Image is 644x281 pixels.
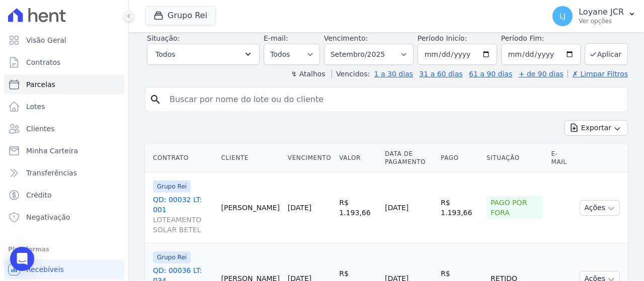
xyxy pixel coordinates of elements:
[547,144,576,172] th: E-mail
[482,144,547,172] th: Situação
[26,102,45,112] span: Lotes
[559,13,566,20] span: LJ
[469,70,512,78] a: 61 a 90 dias
[332,70,370,78] label: Vencidos:
[4,52,124,72] a: Contratos
[8,243,120,255] div: Plataformas
[153,180,191,193] span: Grupo Rei
[374,70,413,78] a: 1 a 30 dias
[419,70,462,78] a: 31 a 60 dias
[437,172,482,243] td: R$ 1.193,66
[335,144,381,172] th: Valor
[153,215,213,235] span: LOTEAMENTO SOLAR BETEL
[381,144,437,172] th: Data de Pagamento
[324,34,368,42] label: Vencimento:
[4,74,124,95] a: Parcelas
[155,48,175,60] span: Todos
[4,259,124,279] a: Recebíveis
[335,172,381,243] td: R$ 1.193,66
[217,144,284,172] th: Cliente
[519,70,563,78] a: + de 90 dias
[501,33,581,44] label: Período Fim:
[4,141,124,161] a: Minha Carteira
[153,251,191,263] span: Grupo Rei
[26,35,66,45] span: Visão Geral
[147,34,180,42] label: Situação:
[26,57,60,67] span: Contratos
[288,204,311,212] a: [DATE]
[579,17,624,25] p: Ver opções
[4,163,124,183] a: Transferências
[217,172,284,243] td: [PERSON_NAME]
[579,7,624,17] p: Loyane JCR
[26,190,52,200] span: Crédito
[145,6,216,25] button: Grupo Rei
[26,79,55,89] span: Parcelas
[147,44,260,65] button: Todos
[153,195,213,235] a: QD: 00032 LT: 001LOTEAMENTO SOLAR BETEL
[149,93,162,106] i: search
[4,207,124,227] a: Negativação
[418,34,467,42] label: Período Inicío:
[291,70,325,78] label: ↯ Atalhos
[26,212,70,222] span: Negativação
[437,144,482,172] th: Pago
[26,146,78,156] span: Minha Carteira
[4,119,124,139] a: Clientes
[381,172,437,243] td: [DATE]
[26,124,54,134] span: Clientes
[145,144,217,172] th: Contrato
[4,97,124,117] a: Lotes
[10,247,34,271] div: Open Intercom Messenger
[568,70,628,78] a: ✗ Limpar Filtros
[487,196,543,220] div: Pago por fora
[284,144,335,172] th: Vencimento
[264,34,288,42] label: E-mail:
[544,2,644,30] button: LJ Loyane JCR Ver opções
[4,185,124,205] a: Crédito
[580,200,620,216] button: Ações
[26,168,77,178] span: Transferências
[585,43,628,65] button: Aplicar
[565,120,628,136] button: Exportar
[26,264,64,274] span: Recebíveis
[164,89,623,110] input: Buscar por nome do lote ou do cliente
[4,30,124,50] a: Visão Geral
